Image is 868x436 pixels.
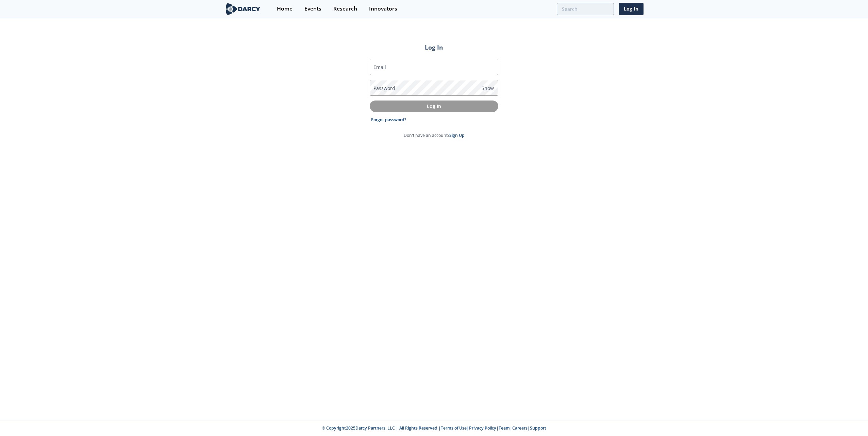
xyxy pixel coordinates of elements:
[277,6,293,12] div: Home
[374,103,494,110] p: Log In
[441,425,467,431] a: Terms of Use
[469,425,496,431] a: Privacy Policy
[499,425,510,431] a: Team
[619,3,644,15] a: Log In
[371,117,406,123] a: Forgot password?
[482,85,494,92] span: Show
[512,425,528,431] a: Careers
[182,425,686,431] p: © Copyright 2025 Darcy Partners, LLC | All Rights Reserved | | | | |
[369,6,397,12] div: Innovators
[370,101,498,112] button: Log In
[333,6,357,12] div: Research
[304,6,321,12] div: Events
[373,63,386,71] label: Email
[373,85,395,92] label: Password
[557,3,614,15] input: Advanced Search
[530,425,546,431] a: Support
[224,3,262,15] img: logo-wide.svg
[404,132,465,139] p: Don't have an account?
[449,132,465,138] a: Sign Up
[370,43,498,52] h2: Log In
